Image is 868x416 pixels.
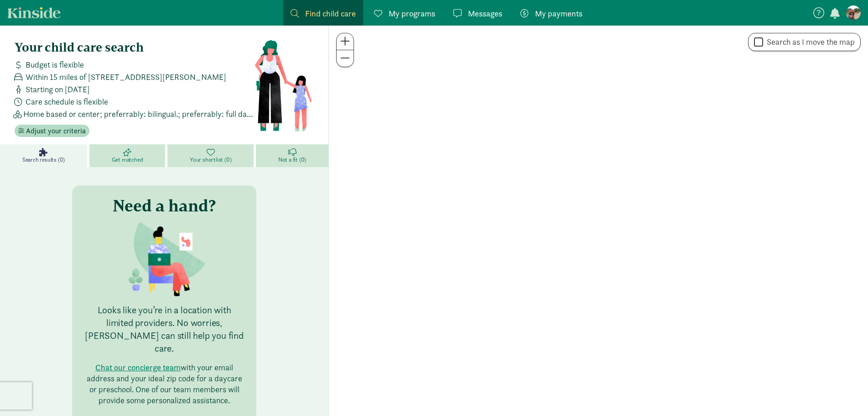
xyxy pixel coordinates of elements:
[26,83,90,95] span: Starting on [DATE]
[83,362,245,406] p: with your email address and your ideal zip code for a daycare or preschool. One of our team membe...
[167,144,256,167] a: Your shortlist (0)
[278,156,306,163] span: Not a fit (0)
[26,95,108,108] span: Care schedule is flexible
[763,37,855,47] label: Search as I move the map
[190,156,231,163] span: Your shortlist (0)
[535,7,582,20] span: My payments
[26,58,84,71] span: Budget is flexible
[83,304,245,355] p: Looks like you’re in a location with limited providers. No worries, [PERSON_NAME] can still help ...
[256,144,328,167] a: Not a fit (0)
[15,40,254,55] h4: Your child care search
[389,7,435,20] span: My programs
[113,196,216,215] h3: Need a hand?
[26,71,226,83] span: Within 15 miles of [STREET_ADDRESS][PERSON_NAME]
[15,125,89,137] button: Adjust your criteria
[95,362,181,373] button: Chat our concierge team
[89,144,167,167] a: Get matched
[112,156,143,163] span: Get matched
[305,7,356,20] span: Find child care
[22,156,65,163] span: Search results (0)
[468,7,502,20] span: Messages
[26,126,86,137] span: Adjust your criteria
[23,108,254,120] span: Home based or center; preferrably: bilingual.; preferrably: full day or part time.
[7,7,61,18] a: Kinside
